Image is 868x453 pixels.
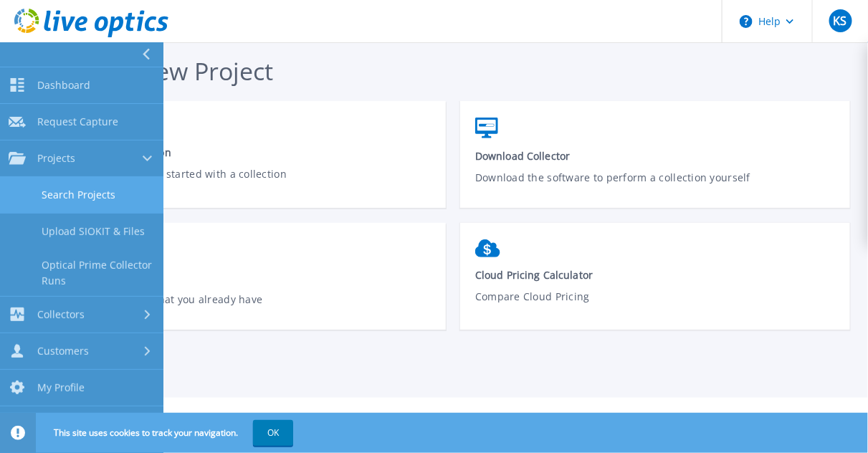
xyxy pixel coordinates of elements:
p: Compare Cloud Pricing [475,289,836,322]
p: Upload a SIOKIT that you already have [71,292,431,325]
span: Request Capture [37,115,118,128]
span: Request a Collection [71,146,431,159]
span: Dashboard [37,79,90,92]
a: Request a CollectionGet your customer started with a collection [56,110,446,209]
span: KS [834,15,847,27]
span: Upload Files [71,271,431,285]
span: This site uses cookies to track your navigation. [39,420,293,446]
span: Download Collector [475,149,836,163]
a: Upload FilesUpload a SIOKIT that you already have [56,232,446,335]
span: Cloud Pricing Calculator [475,268,836,282]
button: OK [253,420,293,446]
span: Collectors [37,308,85,321]
span: Projects [37,152,75,165]
a: Download CollectorDownload the software to perform a collection yourself [460,110,850,213]
p: Download the software to perform a collection yourself [475,170,836,203]
span: Customers [37,345,89,358]
a: Cloud Pricing CalculatorCompare Cloud Pricing [460,232,850,333]
p: Get your customer started with a collection [71,166,431,199]
span: My Profile [37,381,85,394]
span: Start a New Project [56,54,273,87]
